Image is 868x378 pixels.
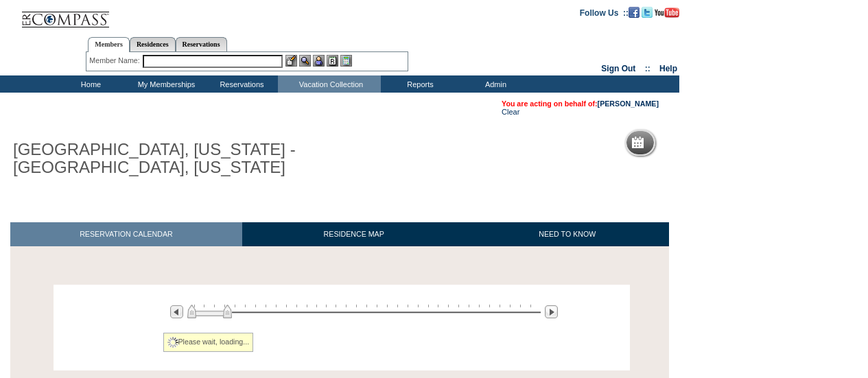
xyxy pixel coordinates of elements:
a: Members [88,37,130,52]
img: Next [545,305,558,318]
td: My Memberships [127,75,202,93]
img: spinner2.gif [167,337,178,348]
a: Help [659,64,677,73]
img: Subscribe to our YouTube Channel [655,8,679,18]
img: Follow us on Twitter [642,7,653,18]
a: NEED TO KNOW [465,222,669,246]
td: Reservations [202,75,278,93]
a: Follow us on Twitter [642,8,653,16]
img: Reservations [327,55,338,67]
img: b_edit.gif [285,55,297,67]
img: Impersonate [313,55,325,67]
a: Residences [130,37,176,51]
h5: Reservation Calendar [649,139,754,147]
a: RESIDENCE MAP [242,222,466,246]
td: Reports [381,75,456,93]
img: Previous [170,305,183,318]
a: [PERSON_NAME] [598,99,659,108]
a: RESERVATION CALENDAR [10,222,242,246]
img: b_calculator.gif [340,55,352,67]
img: Become our fan on Facebook [629,7,640,18]
td: Vacation Collection [278,75,381,93]
td: Admin [456,75,532,93]
a: Clear [502,108,519,116]
a: Become our fan on Facebook [629,8,640,16]
div: Member Name: [89,55,142,67]
td: Follow Us :: [580,7,629,18]
span: :: [645,64,650,73]
a: Sign Out [601,64,635,73]
div: Please wait, loading... [163,333,254,352]
span: You are acting on behalf of: [502,99,659,108]
td: Home [51,75,127,93]
img: View [299,55,311,67]
h1: [GEOGRAPHIC_DATA], [US_STATE] - [GEOGRAPHIC_DATA], [US_STATE] [10,138,318,180]
a: Subscribe to our YouTube Channel [655,8,679,16]
a: Reservations [176,37,227,51]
